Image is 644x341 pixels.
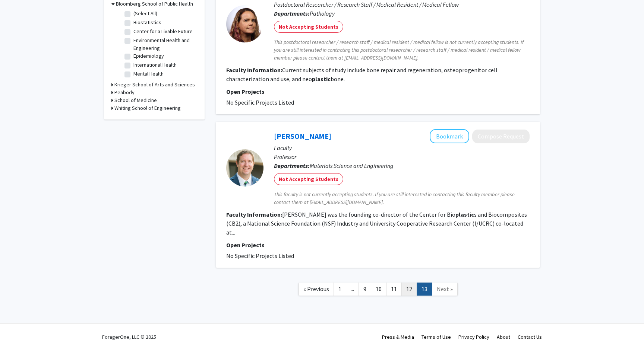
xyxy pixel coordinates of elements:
a: Privacy Policy [458,334,489,340]
p: Faculty [274,143,530,152]
label: Center for a Livable Future [133,28,193,35]
button: Add Michael Kessler to Bookmarks [430,129,469,143]
a: 1 [334,283,346,296]
label: Epidemiology [133,52,164,60]
a: Previous [299,283,334,296]
b: plastic [455,211,474,218]
h3: Peabody [114,89,135,96]
mat-chip: Not Accepting Students [274,21,343,33]
a: About [497,334,510,340]
a: Contact Us [518,334,542,340]
a: 13 [417,283,432,296]
a: 12 [401,283,417,296]
p: Open Projects [226,87,530,96]
label: International Health [133,61,177,69]
span: « Previous [303,285,329,293]
a: 11 [386,283,402,296]
a: 9 [359,283,371,296]
label: Mental Health [133,70,164,78]
span: Pathology [310,10,335,17]
b: Faculty Information: [226,211,282,218]
a: [PERSON_NAME] [274,131,331,141]
span: Next » [437,285,453,293]
a: 10 [371,283,386,296]
iframe: Chat [6,307,32,335]
span: This faculty is not currently accepting students. If you are still interested in contacting this ... [274,191,530,206]
fg-read-more: Current subjects of study include bone repair and regeneration, osteoprogenitor cell characteriza... [226,66,498,83]
span: Materials Science and Engineering [310,162,394,169]
button: Compose Request to Michael Kessler [472,130,530,143]
h3: Krieger School of Arts and Sciences [114,81,195,89]
label: Environmental Health and Engineering [133,36,195,52]
fg-read-more: [PERSON_NAME] was the founding co-director of the Center for Bio s and Biocomposites (CB2), a Nat... [226,211,527,236]
b: Departments: [274,10,310,17]
span: This postdoctoral researcher / research staff / medical resident / medical fellow is not currentl... [274,38,530,62]
a: Terms of Use [422,334,451,340]
label: (Select All) [133,10,157,17]
a: Next Page [432,283,458,296]
h3: School of Medicine [114,96,157,104]
span: No Specific Projects Listed [226,252,294,259]
p: Open Projects [226,240,530,249]
b: Departments: [274,162,310,169]
nav: Page navigation [216,275,540,305]
p: Professor [274,152,530,161]
span: No Specific Projects Listed [226,99,294,106]
b: Faculty Information: [226,66,282,74]
h3: Whiting School of Engineering [114,104,181,112]
mat-chip: Not Accepting Students [274,173,343,185]
b: plastic [312,75,331,83]
span: ... [351,285,354,293]
label: Biostatistics [133,19,161,26]
a: Press & Media [382,334,414,340]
